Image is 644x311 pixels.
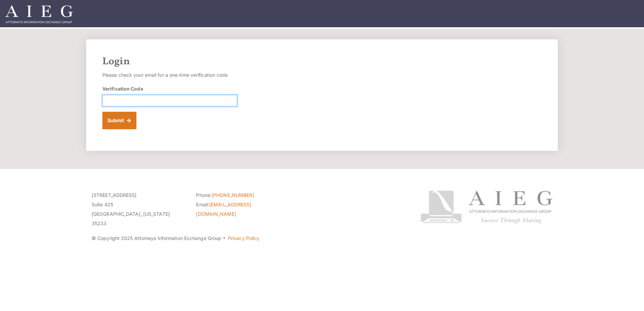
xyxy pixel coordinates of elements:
[92,234,395,243] p: © Copyright 2025 Attorneys Information Exchange Group
[196,191,290,200] li: Phone:
[223,238,226,241] span: ·
[420,191,552,224] img: Attorneys Information Exchange Group logo
[212,192,254,198] a: [PHONE_NUMBER]
[102,112,136,129] button: Submit
[228,235,259,241] a: Privacy Policy
[102,70,237,80] p: Please check your email for a one-time verification code
[92,191,186,228] p: [STREET_ADDRESS] Suite 425 [GEOGRAPHIC_DATA], [US_STATE] 35233
[196,202,251,217] a: [EMAIL_ADDRESS][DOMAIN_NAME]
[5,5,73,23] img: Attorneys Information Exchange Group
[102,56,542,68] h2: Login
[196,200,290,219] li: Email:
[102,85,143,92] label: Verification Code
